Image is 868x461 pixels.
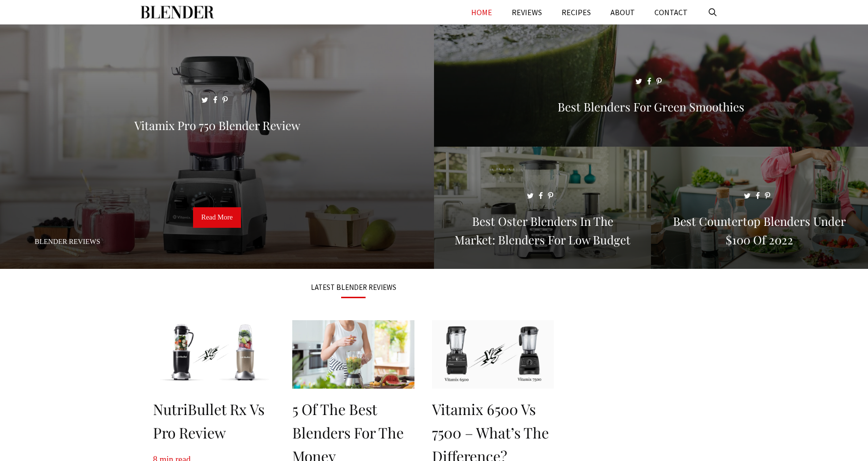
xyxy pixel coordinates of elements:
[35,238,100,245] a: Blender Reviews
[193,207,241,228] a: Read More
[292,320,414,389] img: 5 of the Best Blenders for the Money
[434,135,868,145] a: Best Blenders for Green Smoothies
[153,284,554,291] h3: LATEST BLENDER REVIEWS
[434,257,651,267] a: Best Oster Blenders in the Market: Blenders for Low Budget
[432,320,554,389] img: Vitamix 6500 vs 7500 – What’s the Difference?
[651,257,868,267] a: Best Countertop Blenders Under $100 of 2022
[153,320,275,389] img: NutriBullet Rx vs Pro Review
[153,399,264,442] a: NutriBullet Rx vs Pro Review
